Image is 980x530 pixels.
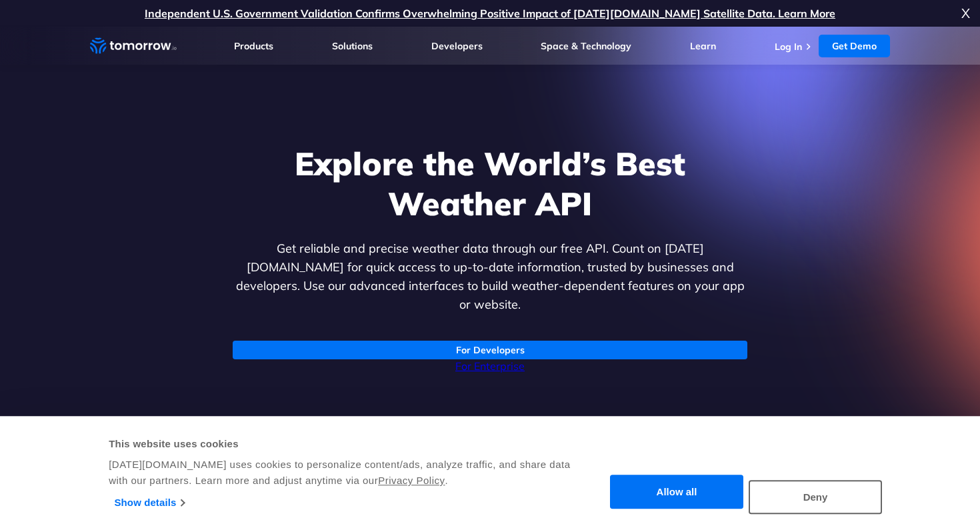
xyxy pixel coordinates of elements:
[819,35,890,57] a: Get Demo
[378,475,445,486] a: Privacy Policy
[749,480,882,514] button: Deny
[145,7,835,20] a: Independent U.S. Government Validation Confirms Overwhelming Positive Impact of [DATE][DOMAIN_NAM...
[690,40,716,52] a: Learn
[233,239,747,314] p: Get reliable and precise weather data through our free API. Count on [DATE][DOMAIN_NAME] for quic...
[233,143,747,223] h1: Explore the World’s Best Weather API
[233,341,747,359] a: For Developers
[455,359,525,373] a: For Enterprise
[431,40,483,52] a: Developers
[109,436,587,452] div: This website uses cookies
[234,40,273,52] a: Products
[109,457,587,489] div: [DATE][DOMAIN_NAME] uses cookies to personalize content/ads, analyze traffic, and share data with...
[610,475,743,509] button: Allow all
[115,493,185,513] a: Show details
[332,40,373,52] a: Solutions
[90,36,177,56] a: Home link
[775,41,802,53] a: Log In
[541,40,631,52] a: Space & Technology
